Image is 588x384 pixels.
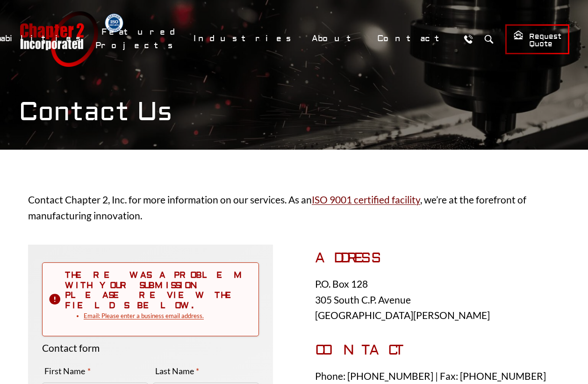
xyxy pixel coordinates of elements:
[315,250,560,267] h3: ADDRESS
[95,22,183,56] a: Featured Projects
[459,30,477,48] a: Call Us
[315,342,560,359] h3: CONTACT
[187,29,301,49] a: Industries
[513,30,561,49] span: Request Quote
[480,30,497,48] button: Search
[153,363,202,378] label: Last Name
[42,363,93,378] label: First Name
[505,24,569,54] a: Request Quote
[42,340,259,356] p: Contact form
[84,312,204,319] a: Email: Please enter a business email address.
[28,192,560,223] p: Contact Chapter 2, Inc. for more information on our services. As an , we’re at the forefront of m...
[306,29,366,49] a: About
[65,270,251,311] h2: There was a problem with your submission. Please review the fields below.
[315,276,560,323] p: P.O. Box 128 305 South C.P. Avenue [GEOGRAPHIC_DATA][PERSON_NAME]
[371,29,455,49] a: Contact
[312,194,420,205] a: ISO 9001 certified facility
[19,11,98,67] a: Chapter 2 Incorporated
[315,368,560,384] p: Phone: [PHONE_NUMBER] | Fax: [PHONE_NUMBER]
[19,96,569,128] h1: Contact Us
